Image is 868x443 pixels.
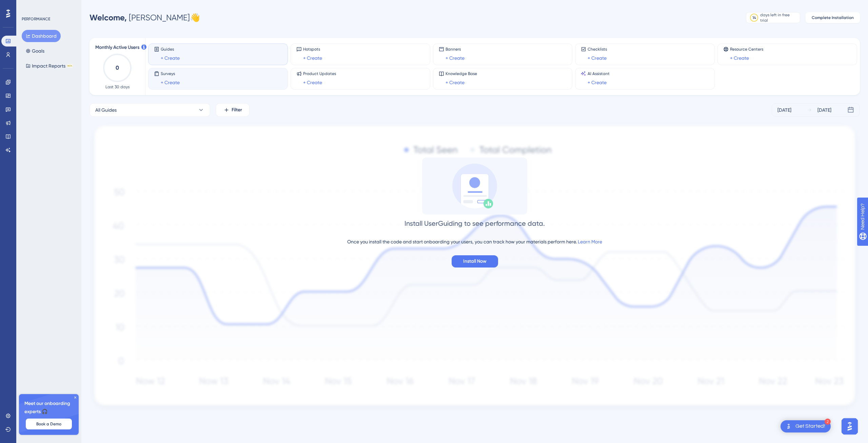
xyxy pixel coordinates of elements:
div: 2 [825,419,831,425]
span: Need Help? [16,2,42,10]
span: Complete Installation [812,15,854,20]
button: Dashboard [22,30,61,42]
div: Open Get Started! checklist, remaining modules: 2 [781,420,831,432]
div: [PERSON_NAME] 👋 [90,12,200,23]
a: + Create [446,78,465,87]
a: + Create [588,54,607,62]
span: Meet our onboarding experts 🎧 [24,400,73,416]
button: Goals [22,45,48,57]
div: 14 [752,15,756,20]
button: Impact ReportsBETA [22,60,77,72]
span: Checklists [588,47,607,52]
button: Book a Demo [26,419,72,429]
button: Complete Installation [806,12,860,23]
a: + Create [446,54,465,62]
div: [DATE] [777,106,791,114]
img: 1ec67ef948eb2d50f6bf237e9abc4f97.svg [90,122,860,412]
div: BETA [67,64,73,68]
span: Knowledge Base [446,71,477,76]
span: Surveys [161,71,180,76]
a: + Create [588,78,607,87]
text: 0 [116,64,119,71]
button: All Guides [90,103,210,117]
a: + Create [161,54,180,62]
iframe: UserGuiding AI Assistant Launcher [840,416,860,437]
a: + Create [730,54,749,62]
span: Banners [446,47,465,52]
img: launcher-image-alternative-text [785,422,793,430]
span: Resource Centers [730,47,763,52]
div: Get Started! [795,423,825,430]
div: Once you install the code and start onboarding your users, you can track how your materials perfo... [347,238,602,246]
div: PERFORMANCE [22,16,50,22]
button: Install Now [452,255,498,267]
div: Install UserGuiding to see performance data. [405,219,545,228]
a: + Create [161,78,180,87]
span: All Guides [95,106,117,114]
a: + Create [303,54,322,62]
span: Install Now [463,257,487,265]
span: Welcome, [90,13,127,22]
a: + Create [303,78,322,87]
span: AI Assistant [588,71,610,76]
button: Filter [216,103,250,117]
span: Filter [232,106,242,114]
span: Guides [161,47,180,52]
div: days left in free trial [760,12,798,23]
span: Hotspots [303,47,322,52]
a: Learn More [578,239,602,244]
span: Last 30 days [105,84,130,90]
span: Product Updates [303,71,336,76]
span: Monthly Active Users [95,43,139,52]
div: [DATE] [817,106,831,114]
span: Book a Demo [36,421,61,427]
